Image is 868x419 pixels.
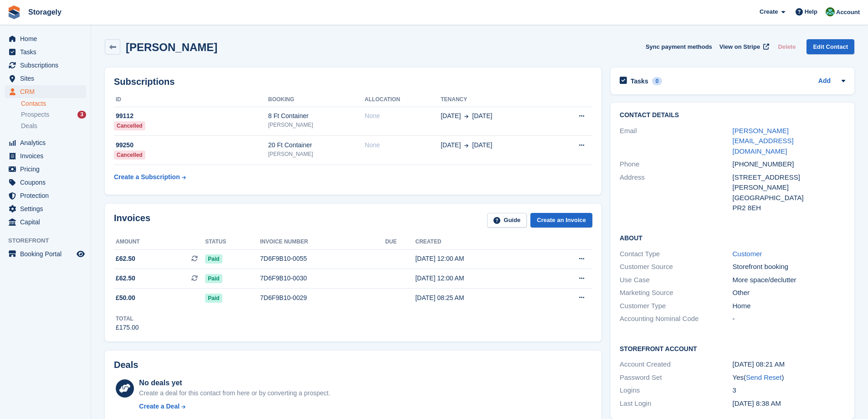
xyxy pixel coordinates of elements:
[5,150,86,162] a: menu
[5,176,86,189] a: menu
[21,110,86,119] a: Prospects 3
[77,111,86,119] div: 3
[620,359,732,370] div: Account Created
[114,93,268,107] th: ID
[733,182,845,193] div: [PERSON_NAME]
[114,213,150,228] h2: Invoices
[620,112,845,119] h2: Contact Details
[733,275,845,285] div: More space/declutter
[5,202,86,215] a: menu
[20,216,75,228] span: Capital
[620,233,845,242] h2: About
[268,150,365,158] div: [PERSON_NAME]
[746,373,781,381] a: Send Reset
[472,111,492,121] span: [DATE]
[20,72,75,85] span: Sites
[620,398,732,409] div: Last Login
[114,77,592,87] h2: Subscriptions
[205,235,260,249] th: Status
[20,176,75,189] span: Coupons
[733,203,845,213] div: PR2 8EH
[5,136,86,149] a: menu
[441,140,461,150] span: [DATE]
[139,378,330,388] div: No deals yet
[114,360,138,370] h2: Deals
[5,189,86,202] a: menu
[5,216,86,228] a: menu
[114,169,186,186] a: Create a Subscription
[415,274,542,283] div: [DATE] 12:00 AM
[114,172,180,182] div: Create a Subscription
[733,172,845,183] div: [STREET_ADDRESS]
[620,262,732,272] div: Customer Source
[5,248,86,260] a: menu
[733,301,845,311] div: Home
[620,288,732,298] div: Marketing Source
[5,59,86,72] a: menu
[20,189,75,202] span: Protection
[114,140,268,150] div: 99250
[20,59,75,72] span: Subscriptions
[441,111,461,121] span: [DATE]
[75,248,86,259] a: Preview store
[365,140,441,150] div: None
[139,402,180,411] div: Create a Deal
[21,122,37,130] span: Deals
[20,136,75,149] span: Analytics
[5,32,86,45] a: menu
[620,385,732,396] div: Logins
[205,274,222,283] span: Paid
[441,93,551,107] th: Tenancy
[530,213,592,228] a: Create an Invoice
[733,193,845,203] div: [GEOGRAPHIC_DATA]
[719,42,760,52] span: View on Stripe
[116,274,135,283] span: £62.50
[260,235,385,249] th: Invoice number
[5,85,86,98] a: menu
[365,111,441,121] div: None
[114,150,145,160] div: Cancelled
[818,76,831,87] a: Add
[126,41,217,53] h2: [PERSON_NAME]
[116,254,135,264] span: £62.50
[116,323,139,332] div: £175.00
[268,121,365,129] div: [PERSON_NAME]
[116,315,139,323] div: Total
[620,249,732,259] div: Contact Type
[5,46,86,58] a: menu
[733,399,781,407] time: 2025-08-01 07:38:49 UTC
[268,93,365,107] th: Booking
[620,314,732,324] div: Accounting Nominal Code
[7,5,21,19] img: stora-icon-8386f47178a22dfd0bd8f6a31ec36ba5ce8667c1dd55bd0f319d3a0aa187defe.svg
[733,288,845,298] div: Other
[415,235,542,249] th: Created
[652,77,663,85] div: 0
[826,7,835,16] img: Notifications
[620,126,732,157] div: Email
[733,127,794,155] a: [PERSON_NAME][EMAIL_ADDRESS][DOMAIN_NAME]
[733,372,845,383] div: Yes
[21,121,86,131] a: Deals
[620,275,732,285] div: Use Case
[365,93,441,107] th: Allocation
[21,99,86,108] a: Contacts
[733,159,845,170] div: [PHONE_NUMBER]
[21,110,49,119] span: Prospects
[744,373,784,381] span: ( )
[415,293,542,303] div: [DATE] 08:25 AM
[733,385,845,396] div: 3
[385,235,415,249] th: Due
[5,72,86,85] a: menu
[716,39,771,54] a: View on Stripe
[487,213,527,228] a: Guide
[260,254,385,264] div: 7D6F9B10-0055
[620,159,732,170] div: Phone
[20,32,75,45] span: Home
[139,388,330,398] div: Create a deal for this contact from here or by converting a prospect.
[114,121,145,130] div: Cancelled
[620,372,732,383] div: Password Set
[114,111,268,121] div: 99112
[205,294,222,303] span: Paid
[733,250,762,258] a: Customer
[268,111,365,121] div: 8 Ft Container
